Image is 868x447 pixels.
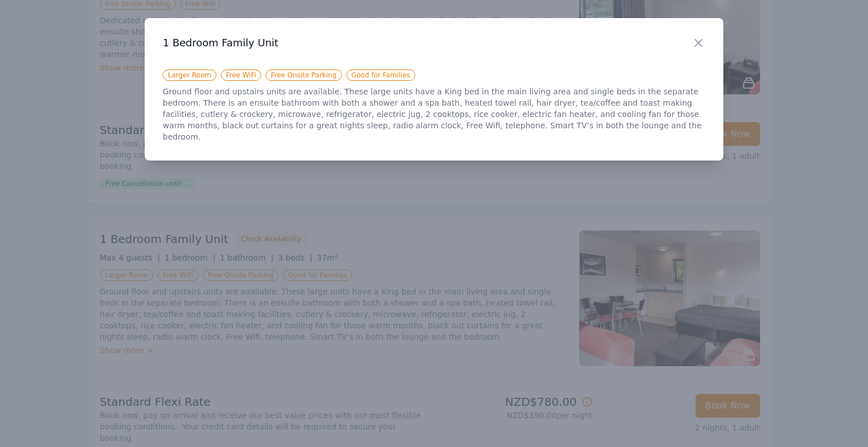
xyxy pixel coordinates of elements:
span: Free WiFi [221,70,262,81]
span: Free Onsite Parking [266,70,341,81]
span: Good for Families [346,70,415,81]
p: Ground floor and upstairs units are available. These large units have a King bed in the main livi... [163,86,705,142]
h3: 1 Bedroom Family Unit [163,36,705,50]
span: Larger Room [163,70,216,81]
